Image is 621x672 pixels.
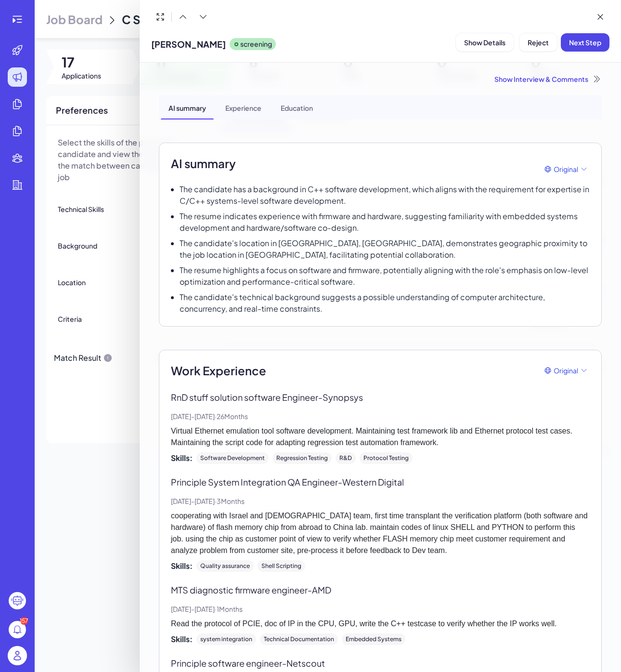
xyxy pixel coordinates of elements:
[171,411,590,422] p: [DATE] - [DATE] · 26 Months
[260,633,338,645] div: Technical Documentation
[528,38,549,47] span: Reject
[240,39,272,49] p: screening
[456,33,514,52] button: Show Details
[171,510,590,556] p: cooperating with Israel and [DEMOGRAPHIC_DATA] team, first time transplant the verification platf...
[180,291,590,315] p: The candidate's technical background suggests a possible understanding of computer architecture, ...
[171,604,590,614] p: [DATE] - [DATE] · 1 Months
[273,95,321,119] div: Education
[171,583,590,596] p: MTS diagnostic firmware engineer - AMD
[151,38,226,51] span: [PERSON_NAME]
[180,211,590,234] p: The resume indicates experience with firmware and hardware, suggesting familiarity with embedded ...
[569,38,601,47] span: Next Step
[171,475,590,488] p: Principle System Integration QA Engineer - Western Digital
[180,184,590,207] p: The candidate has a background in C++ software development, which aligns with the requirement for...
[171,362,266,379] span: Work Experience
[272,452,332,464] div: Regression Testing
[171,560,193,572] span: Skills:
[180,264,590,288] p: The resume highlights a focus on software and firmware, potentially aligning with the role's emph...
[171,618,590,630] p: Read the protocol of PCIE, doc of IP in the CPU, GPU, write the C++ testcase to verify whether th...
[336,452,356,464] div: R&D
[218,95,269,119] div: Experience
[171,496,590,506] p: [DATE] - [DATE] · 3 Months
[196,633,256,645] div: system integration
[561,33,609,52] button: Next Step
[159,74,602,84] div: Show Interview & Comments
[171,425,590,448] p: Virtual Ethernet emulation tool software development. Maintaining test framework lib and Ethernet...
[554,366,578,376] span: Original
[161,95,214,119] div: AI summary
[171,391,590,404] p: RnD stuff solution software Engineer - Synopsys
[360,452,413,464] div: Protocol Testing
[171,633,193,645] span: Skills:
[464,38,505,47] span: Show Details
[171,155,236,172] h2: AI summary
[519,33,557,52] button: Reject
[196,560,254,572] div: Quality assurance
[180,237,590,261] p: The candidate's location in [GEOGRAPHIC_DATA], [GEOGRAPHIC_DATA], demonstrates geographic proximi...
[258,560,305,572] div: Shell Scripting
[171,452,193,464] span: Skills:
[171,657,590,670] p: Principle software engineer - Netscout
[342,633,405,645] div: Embedded Systems
[196,452,269,464] div: Software Development
[554,164,578,174] span: Original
